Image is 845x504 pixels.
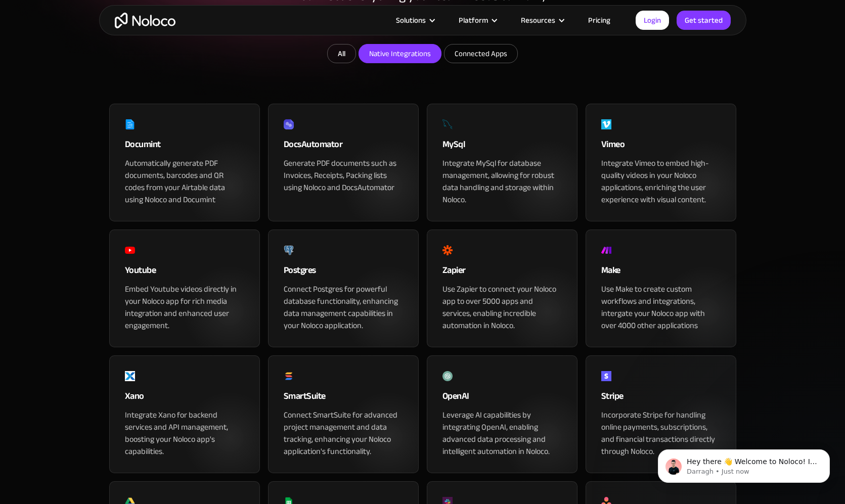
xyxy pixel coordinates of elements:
[220,44,625,66] form: Email Form
[284,283,403,332] div: Connect Postgres for powerful database functionality, enhancing data management capabilities in y...
[601,137,721,157] div: Vimeo
[442,389,562,409] div: OpenAI
[268,104,419,221] a: DocsAutomatorGenerate PDF documents such as Invoices, Receipts, Packing lists using Noloco and Do...
[125,157,244,206] div: Automatically generate PDF documents, barcodes and QR codes from your Airtable data using Noloco ...
[601,409,721,457] div: Incorporate Stripe for handling online payments, subscriptions, and financial transactions direct...
[284,389,403,409] div: SmartSuite
[284,263,403,283] div: Postgres
[643,428,845,499] iframe: Intercom notifications message
[508,14,575,27] div: Resources
[284,157,403,194] div: Generate PDF documents such as Invoices, Receipts, Packing lists using Noloco and DocsAutomator
[115,13,175,28] a: home
[383,14,446,27] div: Solutions
[601,157,721,206] div: Integrate Vimeo to embed high-quality videos in your Noloco applications, enriching the user expe...
[396,14,426,27] div: Solutions
[268,230,419,347] a: PostgresConnect Postgres for powerful database functionality, enhancing data management capabilit...
[427,230,577,347] a: ZapierUse Zapier to connect your Noloco app to over 5000 apps and services, enabling incredible a...
[446,14,508,27] div: Platform
[442,137,562,157] div: MySql
[575,14,623,27] a: Pricing
[586,104,736,221] a: VimeoIntegrate Vimeo to embed high-quality videos in your Noloco applications, enriching the user...
[427,104,577,221] a: MySqlIntegrate MySql for database management, allowing for robust data handling and storage withi...
[601,263,721,283] div: Make
[109,355,260,473] a: XanoIntegrate Xano for backend services and API management, boosting your Noloco app's capabilities.
[442,263,562,283] div: Zapier
[109,104,260,221] a: DocumintAutomatically generate PDF documents, barcodes and QR codes from your Airtable data using...
[601,389,721,409] div: Stripe
[586,230,736,347] a: MakeUse Make to create custom workflows and integrations, intergate your Noloco app with over 400...
[636,11,669,30] a: Login
[327,44,356,63] a: All
[677,11,731,30] a: Get started
[109,230,260,347] a: YoutubeEmbed Youtube videos directly in your Noloco app for rich media integration and enhanced u...
[268,355,419,473] a: SmartSuiteConnect SmartSuite for advanced project management and data tracking, enhancing your No...
[521,14,555,27] div: Resources
[427,355,577,473] a: OpenAILeverage AI capabilities by integrating OpenAI, enabling advanced data processing and intel...
[442,283,562,332] div: Use Zapier to connect your Noloco app to over 5000 apps and services, enabling incredible automat...
[442,409,562,457] div: Leverage AI capabilities by integrating OpenAI, enabling advanced data processing and intelligent...
[586,355,736,473] a: StripeIncorporate Stripe for handling online payments, subscriptions, and financial transactions ...
[459,14,488,27] div: Platform
[601,283,721,332] div: Use Make to create custom workflows and integrations, intergate your Noloco app with over 4000 ot...
[125,389,244,409] div: Xano
[125,263,244,283] div: Youtube
[125,409,244,457] div: Integrate Xano for backend services and API management, boosting your Noloco app's capabilities.
[125,137,244,157] div: Documint
[284,409,403,457] div: Connect SmartSuite for advanced project management and data tracking, enhancing your Noloco appli...
[284,137,403,157] div: DocsAutomator
[125,283,244,332] div: Embed Youtube videos directly in your Noloco app for rich media integration and enhanced user eng...
[442,157,562,206] div: Integrate MySql for database management, allowing for robust data handling and storage within Nol...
